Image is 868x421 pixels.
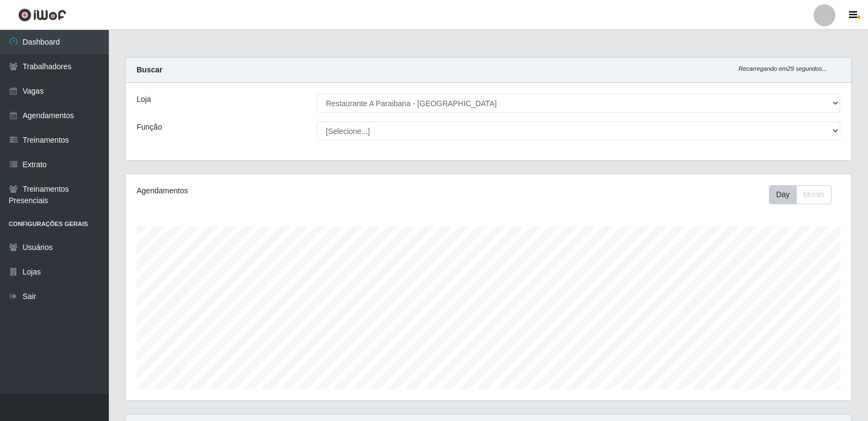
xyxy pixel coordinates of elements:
label: Função [137,121,162,133]
img: CoreUI Logo [18,8,66,22]
div: First group [769,185,832,204]
button: Month [796,185,832,204]
div: Toolbar with button groups [769,185,840,204]
strong: Buscar [137,65,162,74]
label: Loja [137,94,151,105]
i: Recarregando em 29 segundos... [738,65,827,72]
button: Day [769,185,797,204]
div: Agendamentos [137,185,420,197]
